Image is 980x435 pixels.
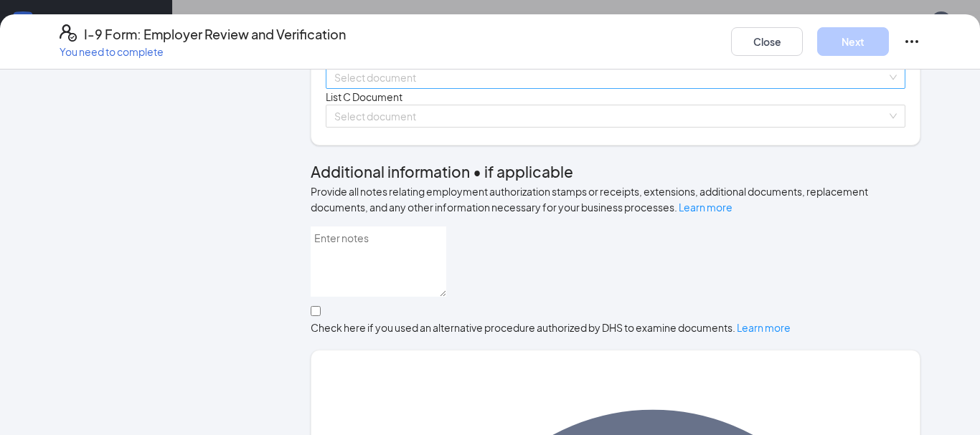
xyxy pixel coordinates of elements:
span: • if applicable [470,162,573,181]
button: Next [817,27,889,56]
svg: FormI9EVerifyIcon [60,24,77,42]
span: Additional information [311,162,470,181]
button: Close [731,27,803,56]
input: Check here if you used an alternative procedure authorized by DHS to examine documents. Learn more [311,306,321,316]
p: You need to complete [60,44,346,59]
span: Provide all notes relating employment authorization stamps or receipts, extensions, additional do... [311,185,868,214]
div: Check here if you used an alternative procedure authorized by DHS to examine documents. [311,320,791,335]
h4: I-9 Form: Employer Review and Verification [84,24,346,44]
svg: Ellipses [903,33,920,50]
a: Learn more [679,201,732,214]
a: Learn more [737,321,791,334]
span: List C Document [326,90,402,103]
